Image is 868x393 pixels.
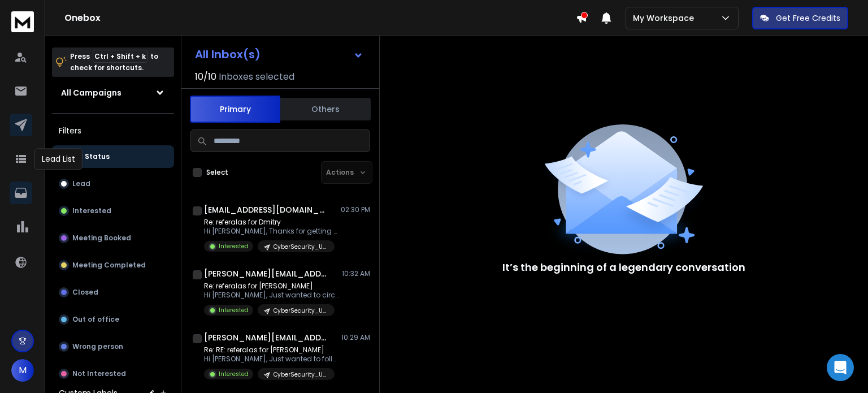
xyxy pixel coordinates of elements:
div: Lead List [34,148,83,170]
h1: Onebox [64,11,576,25]
button: M [11,359,34,382]
h1: [PERSON_NAME][EMAIL_ADDRESS][DOMAIN_NAME] [204,268,328,279]
p: Re: RE: referalas for [PERSON_NAME] [204,346,340,355]
img: logo [11,11,34,32]
p: Press to check for shortcuts. [70,51,158,74]
p: Lead [72,179,90,188]
div: Open Intercom Messenger [827,354,854,381]
button: Meeting Completed [52,254,174,277]
p: All Status [73,152,110,161]
p: My Workspace [633,12,698,24]
p: Re: referalas for Dmitry [204,218,340,227]
h1: [EMAIL_ADDRESS][DOMAIN_NAME] [204,204,328,215]
p: CyberSecurity_USA [274,306,328,315]
h1: All Campaigns [61,87,121,98]
button: Meeting Booked [52,227,174,249]
p: Get Free Credits [776,12,840,24]
p: Interested [72,206,111,215]
button: Primary [190,96,280,123]
span: 10 / 10 [195,70,216,84]
button: Others [280,97,371,122]
h3: Filters [52,123,174,139]
p: Interested [219,306,249,314]
span: Ctrl + Shift + k [93,50,147,63]
h1: All Inbox(s) [195,49,261,60]
p: Meeting Booked [72,234,131,243]
p: 10:29 AM [341,333,370,342]
p: It’s the beginning of a legendary conversation [502,260,745,275]
p: Interested [219,370,249,378]
h3: Inboxes selected [219,70,294,84]
p: Closed [72,288,98,297]
p: Interested [219,242,249,251]
p: Re: referalas for [PERSON_NAME] [204,282,340,291]
button: Lead [52,172,174,195]
button: Not Interested [52,362,174,385]
button: All Status [52,145,174,168]
button: Wrong person [52,335,174,358]
button: All Campaigns [52,81,174,104]
p: Hi [PERSON_NAME], Just wanted to circle [204,291,340,300]
p: CyberSecurity_USA [274,370,328,379]
label: Select [206,168,228,177]
button: Interested [52,200,174,222]
p: Wrong person [72,342,123,351]
button: All Inbox(s) [186,43,372,66]
p: Hi [PERSON_NAME], Thanks for getting back [204,227,340,236]
button: Get Free Credits [752,7,848,29]
button: Out of office [52,308,174,331]
p: 02:30 PM [341,205,370,214]
p: Meeting Completed [72,261,146,270]
p: Not Interested [72,369,126,378]
button: Closed [52,281,174,304]
h1: [PERSON_NAME][EMAIL_ADDRESS][DOMAIN_NAME] [204,332,328,343]
p: CyberSecurity_USA [274,243,328,251]
p: Out of office [72,315,119,324]
p: Hi [PERSON_NAME], Just wanted to follow [204,355,340,364]
p: 10:32 AM [342,269,370,278]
